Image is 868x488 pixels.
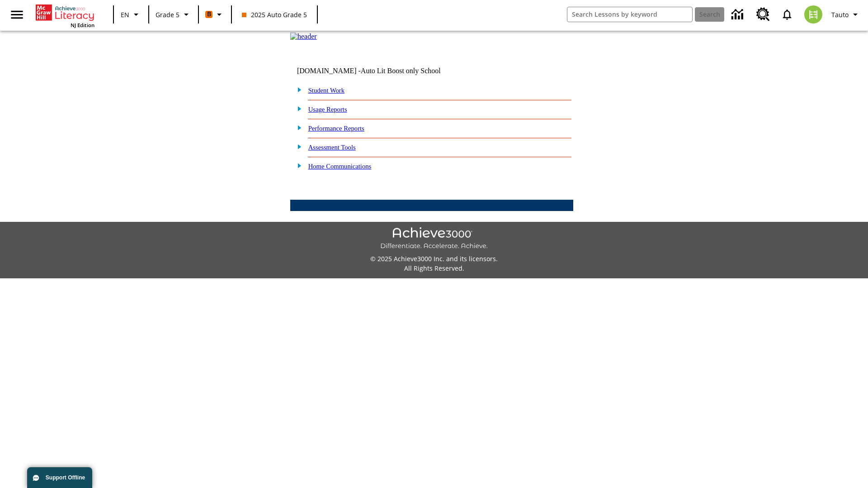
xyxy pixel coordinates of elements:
img: Achieve3000 Differentiate Accelerate Achieve [380,227,488,250]
img: header [290,33,317,41]
a: Resource Center, Will open in new tab [751,2,775,27]
button: Select a new avatar [799,3,828,26]
a: Performance Reports [308,125,364,132]
button: Language: EN, Select a language [117,6,146,23]
td: [DOMAIN_NAME] - [297,67,463,75]
img: plus.gif [292,123,302,131]
span: 2025 Auto Grade 5 [242,10,307,19]
img: plus.gif [292,104,302,113]
span: Grade 5 [156,10,179,19]
button: Support Offline [27,467,92,488]
button: Open side menu [4,1,30,28]
span: B [207,9,211,20]
img: plus.gif [292,85,302,94]
span: NJ Edition [71,22,94,28]
span: Support Offline [46,474,85,481]
a: Usage Reports [308,106,347,113]
span: EN [121,10,129,19]
a: Home Communications [308,163,372,170]
span: Tauto [831,10,849,19]
a: Notifications [775,3,799,26]
button: Boost Class color is orange. Change class color [202,6,228,23]
a: Assessment Tools [308,144,356,151]
a: Student Work [308,87,344,94]
button: Profile/Settings [828,6,864,23]
img: plus.gif [292,161,302,169]
img: avatar image [804,5,822,23]
input: search field [567,7,692,22]
div: Home [36,3,94,28]
a: Data Center [726,2,751,27]
img: plus.gif [292,142,302,150]
button: Grade: Grade 5, Select a grade [152,6,195,23]
nobr: Auto Lit Boost only School [361,67,441,75]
